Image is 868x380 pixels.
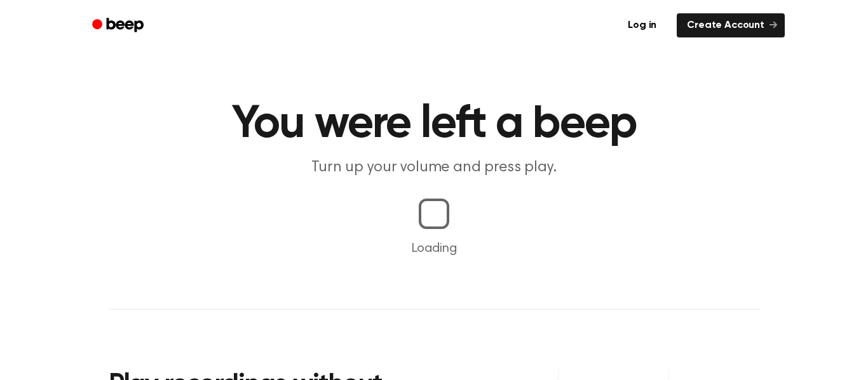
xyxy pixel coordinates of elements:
[15,239,853,258] p: Loading
[677,13,785,37] a: Create Account
[190,157,678,178] p: Turn up your volume and press play.
[109,102,759,147] h1: You were left a beep
[615,11,669,40] a: Log in
[83,13,155,38] a: Beep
